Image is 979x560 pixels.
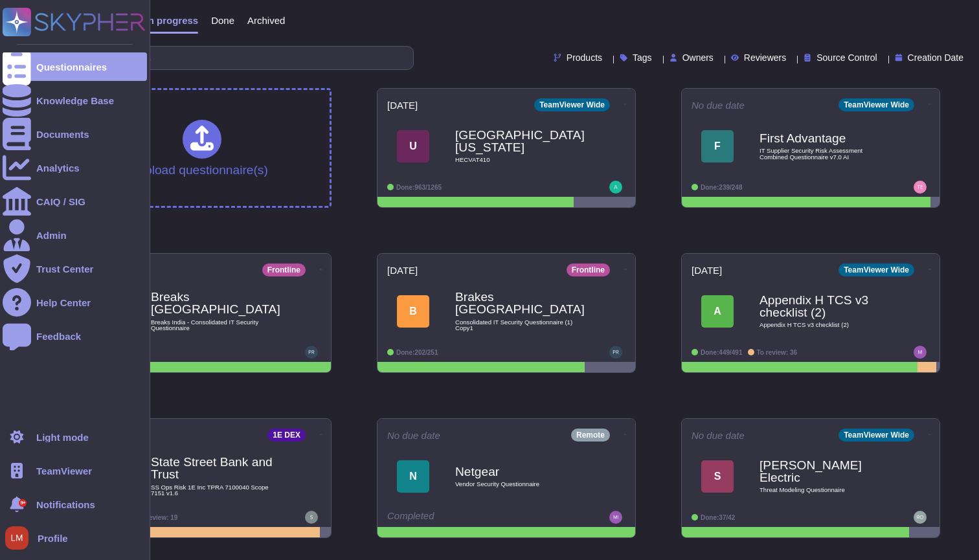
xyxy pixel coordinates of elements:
div: U [397,130,429,162]
a: CAIQ / SIG [3,187,147,216]
b: [GEOGRAPHIC_DATA][US_STATE] [455,129,585,153]
b: Appendix H TCS v3 checklist (2) [760,294,889,319]
a: Knowledge Base [3,86,147,115]
span: Breaks India - Consolidated IT Security Questionnaire [151,319,280,331]
b: First Advantage [760,132,889,144]
div: TeamViewer Wide [838,429,914,442]
img: user [914,511,927,524]
span: SS Ops Risk 1E Inc TPRA 7100040 Scope 7151 v1.6 [151,484,280,497]
a: Help Center [3,288,147,317]
span: Appendix H TCS v3 checklist (2) [760,322,889,328]
img: user [914,181,927,194]
a: Documents [3,120,147,148]
img: user [609,181,622,194]
b: Breaks [GEOGRAPHIC_DATA] [151,291,280,315]
div: N [397,460,429,493]
button: user [3,524,38,552]
a: Analytics [3,153,147,182]
img: user [5,526,28,550]
img: user [914,346,927,359]
div: Analytics [36,163,80,173]
div: Completed [387,511,546,524]
div: Documents [36,129,89,139]
img: user [609,511,622,524]
span: [DATE] [692,265,722,275]
div: Upload questionnaire(s) [136,120,268,176]
span: Threat Modeling Questionnaire [760,487,889,493]
b: [PERSON_NAME] Electric [760,459,889,484]
span: Creation Date [908,53,963,62]
a: Questionnaires [3,52,147,81]
span: Done: 239/248 [701,184,743,191]
div: TeamViewer Wide [838,263,914,276]
b: State Street Bank and Trust [151,456,280,480]
div: 9+ [19,499,27,507]
input: Search by keywords [51,47,413,69]
a: Admin [3,221,147,249]
b: Netgear [455,465,585,478]
div: Completed [83,346,242,359]
span: IT Supplier Security Risk Assessment Combined Questionnaire v7.0 AI [760,148,889,160]
span: TeamViewer [36,466,92,476]
span: Profile [38,533,68,543]
div: Remote [571,429,610,442]
span: Done: 202/251 [396,349,438,356]
div: Trust Center [36,264,93,274]
div: CAIQ / SIG [36,197,85,207]
span: Vendor Security Questionnaire [455,481,585,487]
span: Source Control [816,53,877,62]
span: [DATE] [387,265,418,275]
span: Done: 449/491 [701,349,743,356]
img: user [305,346,318,359]
span: To review: 36 [757,349,798,356]
div: Frontline [567,263,610,276]
div: 1E DEX [267,429,306,442]
span: Owners [682,53,714,62]
span: HECVAT410 [455,157,585,163]
span: Done: 37/42 [701,514,735,521]
div: Questionnaires [36,62,107,72]
span: Done [211,16,234,25]
div: Help Center [36,298,91,308]
div: B [397,295,429,328]
div: TeamViewer Wide [534,98,610,111]
span: Done: 963/1265 [396,184,442,191]
span: [DATE] [387,100,418,110]
span: To review: 19 [137,514,178,521]
div: F [701,130,734,162]
b: Brakes [GEOGRAPHIC_DATA] [455,291,585,315]
span: Notifications [36,500,95,510]
span: Consolidated IT Security Questionnaire (1) Copy1 [455,319,585,331]
span: Tags [633,53,652,62]
img: user [305,511,318,524]
img: user [609,346,622,359]
div: A [701,295,734,328]
div: Light mode [36,432,89,442]
div: Frontline [262,263,306,276]
span: Archived [247,16,285,25]
span: In progress [145,16,198,25]
div: Feedback [36,331,81,341]
span: Reviewers [744,53,786,62]
span: Products [567,53,602,62]
div: TeamViewer Wide [838,98,914,111]
span: No due date [692,100,745,110]
div: Knowledge Base [36,96,114,106]
span: No due date [387,431,440,440]
a: Trust Center [3,254,147,283]
a: Feedback [3,322,147,350]
div: Admin [36,230,67,240]
span: No due date [692,431,745,440]
div: S [701,460,734,493]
